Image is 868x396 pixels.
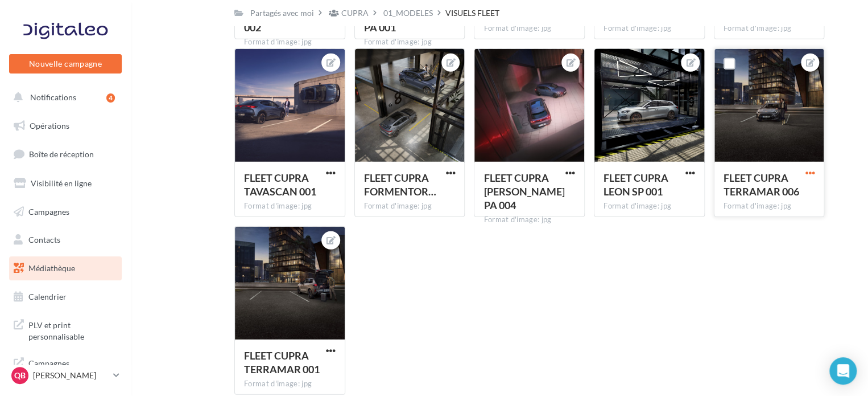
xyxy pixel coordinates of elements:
div: Format d'image: jpg [244,37,336,47]
span: PLV et print personnalisable [28,317,117,342]
div: 4 [106,93,115,103]
div: Format d'image: jpg [604,23,695,34]
a: Opérations [7,114,124,138]
div: Format d'image: jpg [724,201,815,211]
span: QB [14,370,26,381]
span: FLEET CUPRA LEON PA 004 [483,172,564,211]
a: Médiathèque [7,256,124,280]
div: Open Intercom Messenger [829,357,857,385]
div: Format d'image: jpg [604,201,695,211]
div: Format d'image: jpg [364,37,456,47]
div: Format d'image: jpg [483,23,575,34]
span: Médiathèque [28,263,75,273]
span: Notifications [30,92,76,102]
a: Visibilité en ligne [7,172,124,195]
span: FLEET CUPRA FORMENTOR 002 [364,172,436,198]
span: Calendrier [28,292,67,301]
div: VISUELS FLEET [445,7,499,19]
div: 01_MODELES [383,7,433,19]
span: Visibilité en ligne [31,178,92,188]
span: FLEET CUPRA TERRAMAR 006 [724,172,799,198]
button: Notifications 4 [7,85,119,109]
p: [PERSON_NAME] [33,370,109,381]
a: PLV et print personnalisable [7,313,124,346]
div: Format d'image: jpg [244,201,336,211]
div: Format d'image: jpg [244,379,336,389]
div: Format d'image: jpg [364,201,456,211]
div: Format d'image: jpg [483,215,575,225]
span: Campagnes [28,206,69,216]
a: Boîte de réception [7,142,124,166]
span: Campagnes DataOnDemand [28,356,117,380]
a: Contacts [7,228,124,252]
a: QB [PERSON_NAME] [9,365,122,386]
span: Boîte de réception [29,149,94,159]
div: Partagés avec moi [250,7,314,19]
span: FLEET CUPRA LEON SP 001 [604,172,668,198]
div: CUPRA [341,7,369,19]
a: Campagnes [7,200,124,224]
div: Format d'image: jpg [724,23,815,34]
a: Campagnes DataOnDemand [7,351,124,385]
span: Contacts [28,235,60,244]
button: Nouvelle campagne [9,54,122,74]
span: FLEET CUPRA TERRAMAR 001 [244,349,320,375]
span: FLEET CUPRA TAVASCAN 001 [244,172,316,198]
span: Opérations [30,121,69,130]
a: Calendrier [7,285,124,309]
